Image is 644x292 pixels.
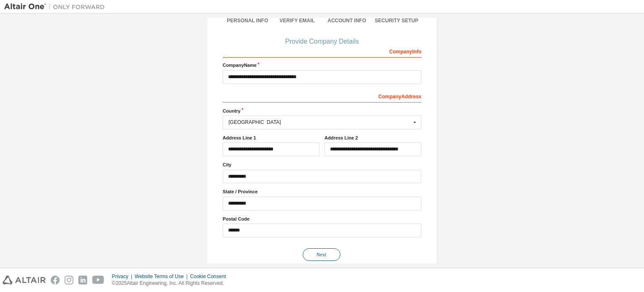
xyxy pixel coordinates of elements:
div: Cookie Consent [190,273,231,280]
div: [GEOGRAPHIC_DATA] [229,120,411,125]
label: Company Name [223,62,421,68]
div: Provide Company Details [223,39,421,44]
img: linkedin.svg [78,276,87,284]
img: Altair One [4,3,109,11]
div: Security Setup [372,17,422,24]
p: © 2025 Altair Engineering, Inc. All Rights Reserved. [112,280,231,287]
label: Address Line 1 [223,134,319,141]
label: Country [223,108,421,114]
label: City [223,161,421,168]
div: Company Address [223,89,421,103]
button: Next [303,248,340,261]
div: Website Terms of Use [135,273,190,280]
div: Verify Email [273,17,322,24]
img: facebook.svg [51,276,60,284]
label: Postal Code [223,216,421,222]
div: Personal Info [223,17,273,24]
div: Account Info [322,17,372,24]
img: instagram.svg [65,276,73,284]
div: Company Info [223,44,421,58]
img: altair_logo.svg [3,276,46,284]
label: State / Province [223,188,421,195]
label: Address Line 2 [325,134,421,141]
img: youtube.svg [92,276,104,284]
div: Privacy [112,273,135,280]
